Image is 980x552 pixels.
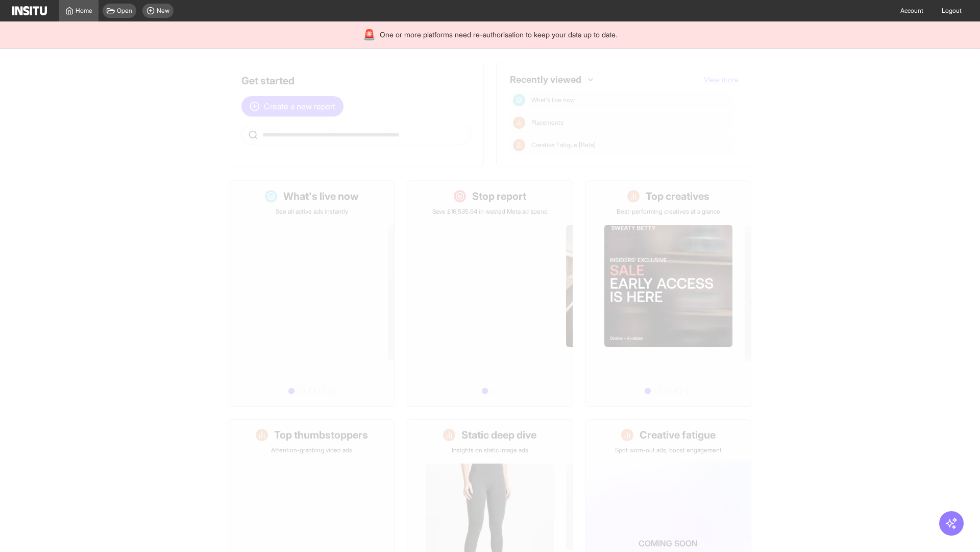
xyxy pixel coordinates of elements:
span: Open [117,7,132,15]
img: Logo [12,6,47,15]
span: Home [76,7,92,15]
span: One or more platforms need re-authorisation to keep your data up to date. [380,30,617,40]
span: New [157,7,169,15]
div: 🚨 [363,28,376,42]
